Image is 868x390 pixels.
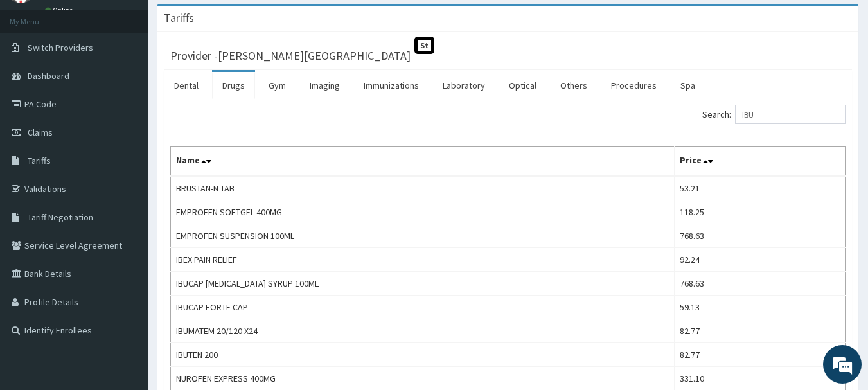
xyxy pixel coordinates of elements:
td: IBUCAP [MEDICAL_DATA] SYRUP 100ML [171,272,675,296]
span: St [414,37,434,54]
input: Search: [735,105,846,124]
span: Claims [28,127,53,138]
td: 768.63 [675,224,846,248]
td: BRUSTAN-N TAB [171,176,675,200]
span: We're online! [75,114,177,244]
td: IBUTEN 200 [171,343,675,367]
td: IBUCAP FORTE CAP [171,296,675,319]
h3: Provider - [PERSON_NAME][GEOGRAPHIC_DATA] [170,50,411,62]
th: Name [171,147,675,177]
td: 82.77 [675,319,846,343]
td: 768.63 [675,272,846,296]
a: Dental [164,72,209,99]
td: IBEX PAIN RELIEF [171,248,675,272]
td: 59.13 [675,296,846,319]
h3: Tariffs [164,12,194,24]
textarea: Type your message and hit 'Enter' [6,256,245,301]
a: Laboratory [432,72,495,99]
td: 53.21 [675,176,846,200]
a: Procedures [601,72,667,99]
a: Optical [499,72,547,99]
span: Switch Providers [28,42,93,53]
img: d_794563401_company_1708531726252_794563401 [24,64,52,96]
th: Price [675,147,846,177]
a: Immunizations [353,72,429,99]
td: 118.25 [675,200,846,224]
span: Dashboard [28,70,69,82]
div: Minimize live chat window [211,6,242,37]
div: Chat with us now [67,72,216,89]
a: Drugs [212,72,255,99]
td: IBUMATEM 20/120 X24 [171,319,675,343]
a: Gym [258,72,296,99]
td: 82.77 [675,343,846,367]
a: Spa [670,72,705,99]
label: Search: [702,105,846,124]
span: Tariffs [28,155,51,166]
td: 92.24 [675,248,846,272]
span: Tariff Negotiation [28,211,93,223]
a: Others [550,72,598,99]
a: Online [45,6,76,15]
a: Imaging [299,72,350,99]
td: EMPROFEN SUSPENSION 100ML [171,224,675,248]
td: EMPROFEN SOFTGEL 400MG [171,200,675,224]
